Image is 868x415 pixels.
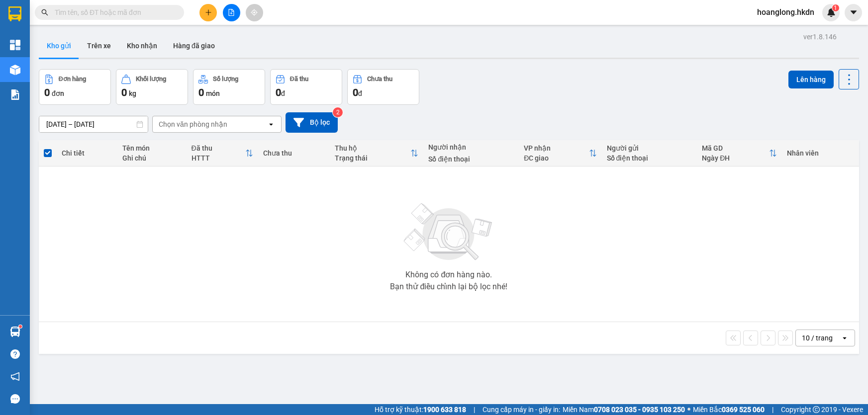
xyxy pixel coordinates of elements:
span: đ [281,89,285,97]
span: plus [205,9,212,16]
span: 0 [276,86,281,98]
strong: 1900 633 818 [423,406,466,414]
button: plus [199,4,217,21]
span: notification [10,372,20,381]
div: Mã GD [702,144,769,152]
button: Kho gửi [39,34,79,58]
div: HTTT [192,154,245,162]
div: Chưa thu [263,149,325,157]
div: Người gửi [607,144,692,152]
span: đ [358,89,362,97]
div: Đã thu [290,76,308,83]
span: question-circle [10,349,20,359]
button: Lên hàng [788,71,834,88]
div: Chưa thu [367,76,392,83]
button: Chưa thu0đ [347,69,419,105]
button: Kho nhận [119,34,165,58]
div: Số lượng [213,76,238,83]
div: Không có đơn hàng nào. [405,271,492,279]
img: svg+xml;base64,PHN2ZyBjbGFzcz0ibGlzdC1wbHVnX19zdmciIHhtbG5zPSJodHRwOi8vd3d3LnczLm9yZy8yMDAwL3N2Zy... [399,197,498,267]
sup: 2 [333,107,343,117]
div: Tên món [122,144,182,152]
div: Trạng thái [335,154,410,162]
span: hoanglong.hkdn [749,6,822,18]
img: logo-vxr [8,6,21,21]
button: Khối lượng0kg [116,69,188,105]
button: Số lượng0món [193,69,265,105]
div: Chọn văn phòng nhận [159,119,227,129]
input: Select a date range. [39,116,148,132]
span: ⚪️ [687,408,690,412]
button: Đơn hàng0đơn [39,69,111,105]
span: 0 [198,86,204,98]
img: dashboard-icon [10,40,20,50]
svg: open [267,120,275,128]
div: ĐC giao [524,154,588,162]
sup: 1 [832,4,839,11]
th: Toggle SortBy [187,140,258,166]
span: copyright [813,406,820,413]
strong: 0708 023 035 - 0935 103 250 [594,406,685,414]
div: Người nhận [428,143,514,151]
div: Số điện thoại [428,155,514,163]
img: warehouse-icon [10,327,20,337]
svg: open [841,334,849,342]
div: ver 1.8.146 [803,31,837,42]
span: đơn [52,89,64,97]
div: Thu hộ [335,144,410,152]
span: caret-down [849,8,858,17]
input: Tìm tên, số ĐT hoặc mã đơn [55,7,172,18]
div: Đã thu [192,144,245,152]
div: Khối lượng [136,76,166,83]
span: 0 [121,86,127,98]
sup: 1 [19,325,22,328]
div: Nhân viên [787,149,854,157]
span: 1 [834,4,837,11]
img: solution-icon [10,89,20,100]
span: Miền Bắc [693,404,765,415]
div: Số điện thoại [607,154,692,162]
span: | [772,404,773,415]
span: kg [129,89,136,97]
span: 0 [44,86,50,98]
th: Toggle SortBy [697,140,781,166]
th: Toggle SortBy [519,140,601,166]
span: Cung cấp máy in - giấy in: [482,404,560,415]
div: Ngày ĐH [702,154,769,162]
span: | [474,404,475,415]
button: Bộ lọc [286,112,338,133]
span: message [10,394,20,404]
div: 10 / trang [802,333,833,343]
button: Hàng đã giao [165,34,223,58]
span: món [206,89,220,97]
th: Toggle SortBy [330,140,423,166]
span: search [41,9,48,16]
div: VP nhận [524,144,588,152]
div: Bạn thử điều chỉnh lại bộ lọc nhé! [390,283,507,291]
button: file-add [223,4,240,21]
span: Miền Nam [563,404,685,415]
span: file-add [228,9,235,16]
span: Hỗ trợ kỹ thuật: [375,404,466,415]
button: Đã thu0đ [270,69,342,105]
button: caret-down [845,4,862,21]
div: Chi tiết [62,149,112,157]
button: Trên xe [79,34,119,58]
span: aim [251,9,258,16]
img: icon-new-feature [827,8,836,17]
button: aim [246,4,263,21]
div: Đơn hàng [59,76,86,83]
span: 0 [353,86,358,98]
div: Ghi chú [122,154,182,162]
img: warehouse-icon [10,65,20,75]
strong: 0369 525 060 [722,406,765,414]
